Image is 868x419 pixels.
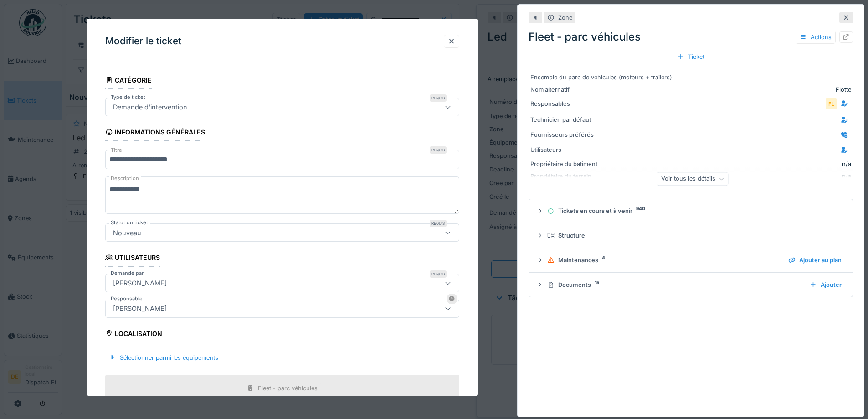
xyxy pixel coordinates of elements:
div: Voir tous les détails [657,172,729,186]
div: Actions [796,31,836,44]
div: Requis [430,147,447,154]
div: Sélectionner parmi les équipements [105,352,222,364]
label: Responsable [109,295,144,303]
div: Propriétaire du batiment [530,160,601,168]
div: Fleet - parc véhicules [258,384,318,393]
label: Type de ticket [109,93,147,101]
div: Ensemble du parc de véhicules (moteurs + trailers) [530,73,851,82]
div: Documents [547,280,802,289]
div: Utilisateurs [105,251,160,267]
div: [PERSON_NAME] [109,304,170,314]
div: Zone [558,13,572,22]
div: Technicien par défaut [530,115,601,124]
label: Titre [109,147,124,155]
div: Ajouter au plan [785,254,845,266]
summary: Documents15Ajouter [533,276,849,293]
div: [PERSON_NAME] [109,278,170,288]
div: FL [825,98,837,110]
div: Informations générales [105,125,205,141]
div: Ajouter [806,279,845,291]
summary: Maintenances4Ajouter au plan [533,252,849,269]
div: Requis [430,94,447,102]
div: Fleet - parc véhicules [529,29,853,45]
div: Demande d'intervention [109,102,191,112]
summary: Structure [533,227,849,244]
label: Statut du ticket [109,219,150,227]
div: Nom alternatif [530,85,601,94]
div: Requis [430,270,447,278]
h3: Modifier le ticket [105,36,181,47]
div: n/a [842,160,851,168]
label: Demandé par [109,269,145,277]
summary: Tickets en cours et à venir940 [533,203,849,220]
div: Ticket [673,51,708,63]
div: Maintenances [547,256,781,264]
div: Nouveau [109,228,145,238]
div: Requis [430,220,447,228]
div: Flotte [604,85,851,94]
div: Localisation [105,327,163,342]
div: Fournisseurs préférés [530,130,601,139]
div: Tickets en cours et à venir [547,207,842,215]
div: Responsables [530,99,601,108]
div: Catégorie [105,73,152,89]
div: Structure [547,231,842,240]
label: Description [109,173,141,185]
div: Utilisateurs [530,145,601,154]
